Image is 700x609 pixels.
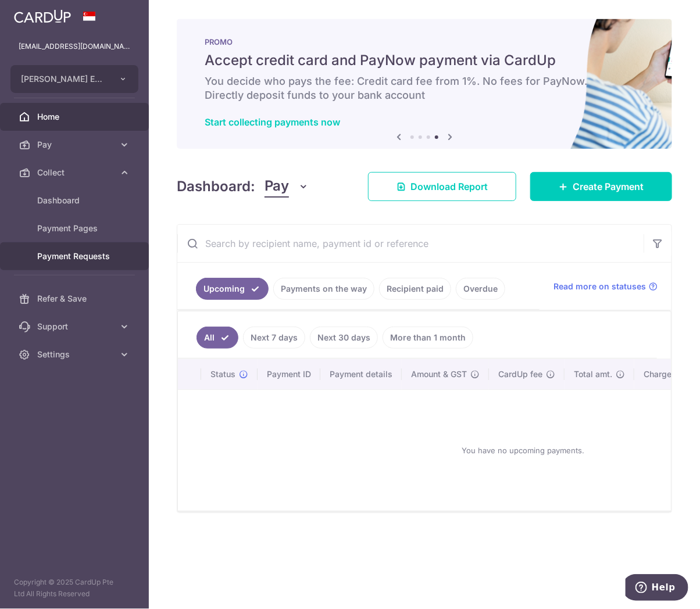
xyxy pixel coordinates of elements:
[37,223,114,234] span: Payment Pages
[498,368,542,380] span: CardUp fee
[258,359,320,389] th: Payment ID
[37,293,114,304] span: Refer & Save
[37,349,114,360] span: Settings
[197,327,238,349] a: All
[14,9,71,23] img: CardUp
[177,225,644,262] input: Search by recipient name, payment id or reference
[574,368,612,380] span: Total amt.
[368,172,516,201] a: Download Report
[243,327,305,349] a: Next 7 days
[265,175,289,198] span: Pay
[21,73,107,85] span: [PERSON_NAME] EYE CARE PTE. LTD.
[383,327,473,349] a: More than 1 month
[553,281,646,292] span: Read more on statuses
[626,574,688,603] iframe: Opens a widget where you can find more information
[573,180,644,194] span: Create Payment
[205,116,340,128] a: Start collecting payments now
[205,74,644,102] h6: You decide who pays the fee: Credit card fee from 1%. No fees for PayNow. Directly deposit funds ...
[205,37,644,46] p: PROMO
[196,278,269,300] a: Upcoming
[265,175,309,198] button: Pay
[205,51,644,70] h5: Accept credit card and PayNow payment via CardUp
[530,172,672,201] a: Create Payment
[37,111,114,123] span: Home
[210,368,235,380] span: Status
[411,368,467,380] span: Amount & GST
[644,368,691,380] span: Charge date
[10,65,138,93] button: [PERSON_NAME] EYE CARE PTE. LTD.
[37,250,114,262] span: Payment Requests
[37,321,114,332] span: Support
[379,278,451,300] a: Recipient paid
[177,176,255,197] h4: Dashboard:
[37,139,114,151] span: Pay
[410,180,488,194] span: Download Report
[320,359,402,389] th: Payment details
[19,41,130,52] p: [EMAIL_ADDRESS][DOMAIN_NAME]
[37,167,114,178] span: Collect
[310,327,378,349] a: Next 30 days
[177,19,672,149] img: paynow Banner
[456,278,505,300] a: Overdue
[37,195,114,206] span: Dashboard
[273,278,374,300] a: Payments on the way
[553,281,658,292] a: Read more on statuses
